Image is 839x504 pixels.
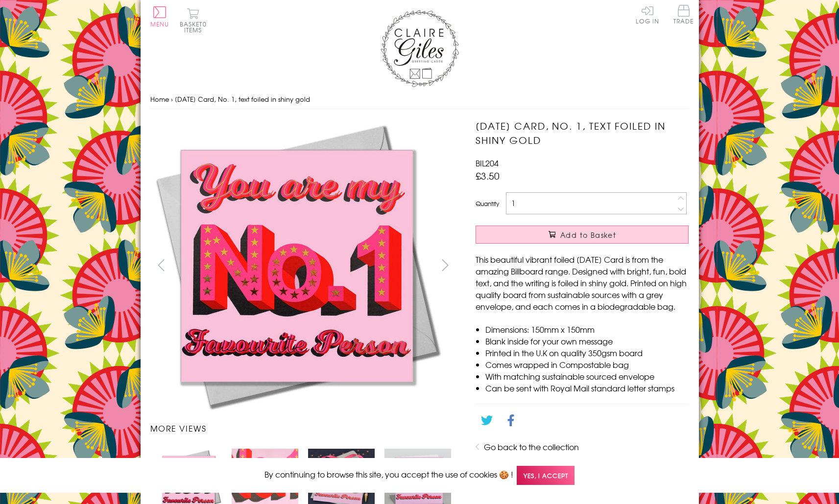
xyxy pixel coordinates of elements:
[476,169,500,183] span: £3.50
[171,94,173,104] span: ›
[485,382,689,394] li: Can be sent with Royal Mail standard letter stamps
[636,5,659,24] a: Log In
[476,119,689,147] h1: [DATE] Card, No. 1, text foiled in shiny gold
[476,226,689,244] button: Add to Basket
[381,10,459,87] img: Claire Giles Greetings Cards
[673,5,694,26] a: Trade
[485,370,689,382] li: With matching sustainable sourced envelope
[150,90,689,110] nav: breadcrumbs
[673,5,694,24] span: Trade
[150,20,169,28] span: Menu
[150,254,172,276] button: prev
[175,94,310,104] span: [DATE] Card, No. 1, text foiled in shiny gold
[180,8,207,33] button: Basket0 items
[476,157,499,169] span: BIL204
[184,20,207,34] span: 0 items
[560,230,616,240] span: Add to Basket
[517,466,575,485] span: Yes, I accept
[484,441,579,453] a: Go back to the collection
[476,253,689,312] p: This beautiful vibrant foiled [DATE] Card is from the amazing Billboard range. Designed with brig...
[150,6,169,27] button: Menu
[150,94,169,104] a: Home
[456,119,750,412] img: Valentine's Day Card, No. 1, text foiled in shiny gold
[476,199,499,208] label: Quantity
[485,359,689,370] li: Comes wrapped in Compostable bag
[434,254,456,276] button: next
[485,347,689,359] li: Printed in the U.K on quality 350gsm board
[150,119,444,412] img: Valentine's Day Card, No. 1, text foiled in shiny gold
[150,422,456,434] h3: More views
[485,323,689,335] li: Dimensions: 150mm x 150mm
[485,335,689,347] li: Blank inside for your own message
